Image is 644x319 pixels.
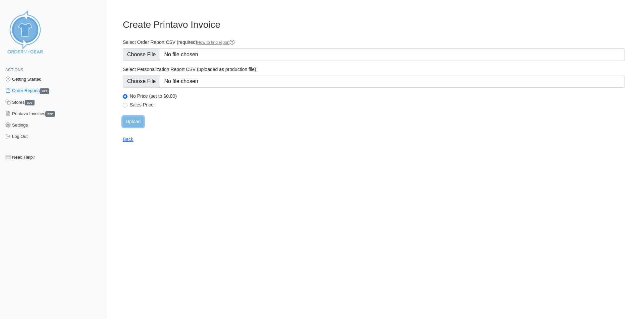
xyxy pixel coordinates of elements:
span: 309 [25,100,35,105]
input: Upload [123,116,144,127]
h3: Create Printavo Invoice [123,19,625,30]
span: 322 [40,88,49,94]
label: Sales Price [130,102,625,108]
a: How to find report [197,40,235,45]
label: No Price (set to $0.00) [130,93,625,99]
label: Select Personalization Report CSV (uploaded as production file) [123,66,625,72]
a: Back [123,137,133,142]
label: Select Order Report CSV (required) [123,39,625,46]
span: 322 [45,111,55,117]
span: Actions [5,68,23,72]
